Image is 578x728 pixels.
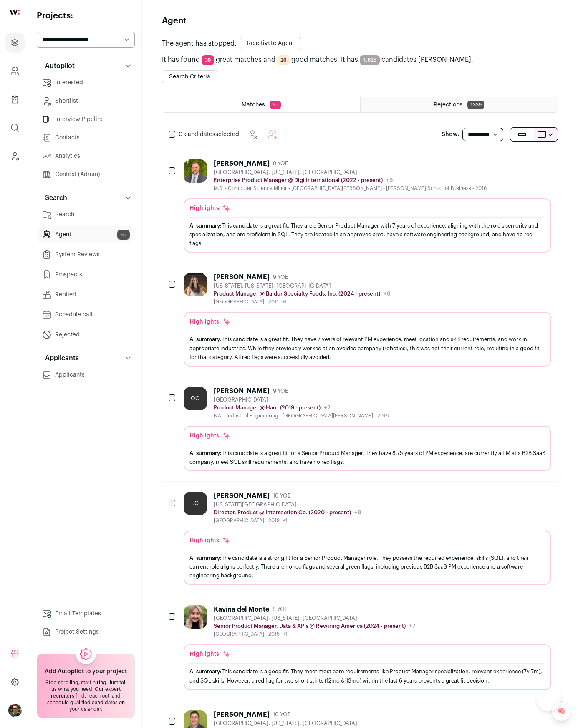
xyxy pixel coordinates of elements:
div: [GEOGRAPHIC_DATA], [US_STATE], [GEOGRAPHIC_DATA] [214,169,487,176]
img: 34cabbd3e921021b46b759ae0ed1263668f19424a6eef2bec994299a835e7ccc [184,273,207,296]
a: Company Lists [5,89,25,109]
span: 10 YOE [273,711,290,718]
div: Highlights [189,204,231,212]
span: +8 [354,510,361,516]
div: This candidate is a great fit. They are a Senior Product Manager with 7 years of experience, alig... [189,221,545,248]
div: OO [184,387,207,410]
a: Analytics [37,148,135,164]
div: [PERSON_NAME] [214,387,270,395]
div: [GEOGRAPHIC_DATA] [214,397,389,403]
span: It has [341,56,358,63]
div: The agent has stopped. [162,37,558,50]
span: AI summary: [189,336,222,342]
button: Applicants [37,350,135,367]
a: Agent65 [37,226,135,243]
a: Leads (Backoffice) [5,146,25,166]
a: Interview Pipeline [37,111,135,128]
a: Rejected [37,326,135,343]
span: 0 candidates [179,131,215,137]
div: JG [184,492,207,515]
span: candidates [PERSON_NAME]. [381,56,473,63]
p: Show: [442,130,459,139]
span: 65 [117,230,130,240]
span: +8 [384,291,391,297]
a: Kavina del Monte 8 YOE [GEOGRAPHIC_DATA], [US_STATE], [GEOGRAPHIC_DATA] Senior Product Manager, D... [184,605,551,690]
img: 8429747-medium_jpg [8,704,22,717]
div: Highlights [189,318,231,326]
p: Product Manager @ Baldor Specialty Foods, Inc. (2024 - present) [214,291,380,297]
span: 39 [202,55,214,65]
div: [US_STATE][GEOGRAPHIC_DATA] [214,501,361,508]
div: [GEOGRAPHIC_DATA], [US_STATE], [GEOGRAPHIC_DATA] [214,615,416,622]
div: [GEOGRAPHIC_DATA] - 2018 [214,517,361,524]
a: Project Settings [37,624,135,640]
span: selected: [179,130,241,139]
div: The candidate is a strong fit for a Senior Product Manager role. They possess the required experi... [189,554,545,580]
span: +2 [324,405,331,411]
span: 1,625 [360,55,380,65]
span: AI summary: [189,450,222,456]
a: Rejections 1339 [361,97,558,112]
div: This candidate is a great fit for a Senior Product Manager. They have 8.75 years of PM experience... [189,449,545,466]
div: [GEOGRAPHIC_DATA] - 2015 [214,631,416,637]
a: [PERSON_NAME] 9 YOE [US_STATE], [US_STATE], [GEOGRAPHIC_DATA] Product Manager @ Baldor Specialty ... [184,273,551,366]
h2: Add Autopilot to your project [45,667,127,676]
div: [GEOGRAPHIC_DATA] - 2011 [214,298,391,305]
span: good matches. [291,56,339,63]
div: [US_STATE], [US_STATE], [GEOGRAPHIC_DATA] [214,283,391,289]
div: Highlights [189,650,231,658]
span: 26 [277,55,290,65]
div: [GEOGRAPHIC_DATA], [US_STATE], [GEOGRAPHIC_DATA] [214,720,422,727]
span: AI summary: [189,669,222,674]
p: Senior Product Manager, Data & APIs @ Rewiring America (2024 - present) [214,623,406,629]
a: Interested [37,74,135,91]
span: +1 [283,518,288,523]
h1: Agent [162,15,187,27]
p: Director, Product @ Intersection Co. (2020 - present) [214,509,351,516]
a: Applicants [37,367,135,383]
a: Replied [37,286,135,303]
iframe: Help Scout Beacon - Open [536,686,561,711]
a: Prospects [37,266,135,283]
a: 🧠 [551,701,571,721]
a: Contacts [37,129,135,146]
a: [PERSON_NAME] 9 YOE [GEOGRAPHIC_DATA], [US_STATE], [GEOGRAPHIC_DATA] Enterprise Product Manager @... [184,159,551,253]
a: Add Autopilot to your project Stop scrolling, start hiring. Just tell us what you need. Our exper... [37,654,135,718]
img: wellfound-shorthand-0d5821cbd27db2630d0214b213865d53afaa358527fdda9d0ea32b1df1b89c2c.svg [10,10,20,15]
a: Company and ATS Settings [5,61,25,81]
span: It has found [162,56,200,63]
button: Open dropdown [8,704,22,717]
div: This candidate is a great fit. They have 7 years of relevant PM experience, meet location and ski... [189,335,545,361]
a: Context (Admin) [37,166,135,183]
p: Search [40,193,67,203]
div: Highlights [189,432,231,440]
span: +1 [283,632,288,637]
div: Stop scrolling, start hiring. Just tell us what you need. Our expert recruiters find, reach out, ... [42,679,129,713]
a: JG [PERSON_NAME] 10 YOE [US_STATE][GEOGRAPHIC_DATA] Director, Product @ Intersection Co. (2020 - ... [184,492,551,585]
span: +5 [386,177,393,183]
a: Schedule call [37,306,135,323]
span: 1339 [467,101,484,109]
button: Autopilot [37,58,135,74]
span: Matches [242,102,265,108]
img: 2e968a77b97fc2c3f3bfa478ee6059880b09a52385daabab2d6e08e16dfabf6d.jpg [184,605,207,629]
button: Import to Autopilot [264,126,281,143]
span: 65 [270,101,281,109]
a: Projects [5,33,25,53]
span: 10 YOE [273,493,290,499]
span: great matches and [216,56,275,63]
p: Enterprise Product Manager @ Digi International (2022 - present) [214,177,383,184]
a: OO [PERSON_NAME] 9 YOE [GEOGRAPHIC_DATA] Product Manager @ Harri (2019 - present) +2 B.A. - Indus... [184,387,551,471]
a: Shortlist [37,93,135,109]
p: Applicants [40,353,79,363]
span: 8 YOE [273,606,288,613]
h2: Projects: [37,10,135,22]
span: +1 [282,299,287,304]
span: 9 YOE [273,160,288,167]
div: Kavina del Monte [214,605,269,614]
div: [PERSON_NAME] [214,492,270,500]
span: Rejections [434,102,462,108]
a: System Reviews [37,246,135,263]
p: Autopilot [40,61,75,71]
span: 9 YOE [273,274,288,281]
